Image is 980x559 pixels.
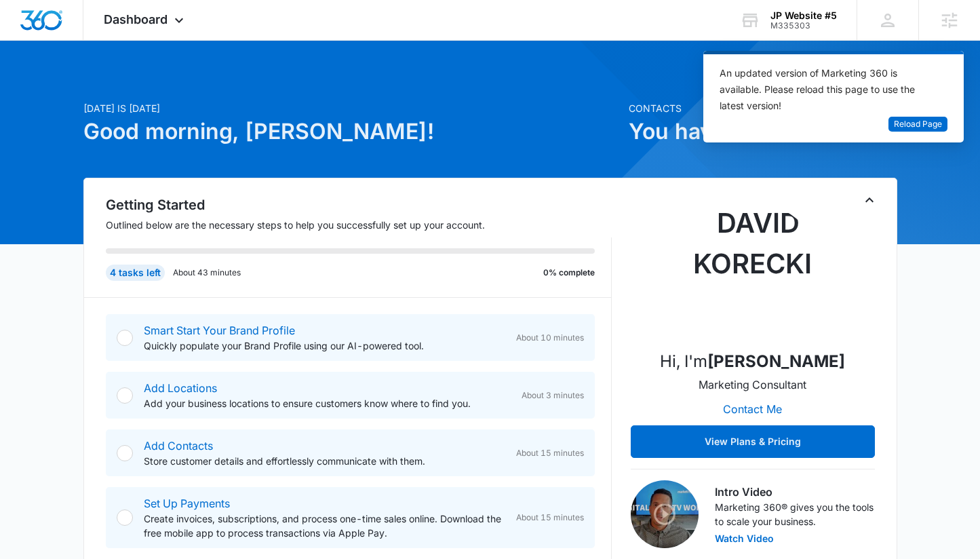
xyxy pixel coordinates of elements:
[707,351,845,371] strong: [PERSON_NAME]
[144,396,511,410] p: Add your business locations to ensure customers know where to find you.
[144,439,213,452] a: Add Contacts
[106,265,165,281] div: 4 tasks left
[144,497,230,510] a: Set Up Payments
[106,195,612,215] h2: Getting Started
[888,117,947,132] button: Reload Page
[629,115,897,148] h1: You have no contacts
[144,381,217,395] a: Add Locations
[543,267,595,279] p: 0% complete
[720,65,931,114] div: An updated version of Marketing 360 is available. Please reload this page to use the latest version!
[715,500,875,528] p: Marketing 360® gives you the tools to scale your business.
[516,332,584,344] span: About 10 minutes
[770,21,837,31] div: account id
[894,118,942,131] span: Reload Page
[83,101,621,115] p: [DATE] is [DATE]
[631,425,875,458] button: View Plans & Pricing
[861,192,878,208] button: Toggle Collapse
[144,512,505,540] p: Create invoices, subscriptions, and process one-time sales online. Download the free mobile app t...
[106,218,612,232] p: Outlined below are the necessary steps to help you successfully set up your account.
[144,324,295,337] a: Smart Start Your Brand Profile
[715,484,875,500] h3: Intro Video
[516,512,584,524] span: About 15 minutes
[104,12,168,26] span: Dashboard
[770,10,837,21] div: account name
[516,447,584,459] span: About 15 minutes
[144,339,505,353] p: Quickly populate your Brand Profile using our AI-powered tool.
[629,101,897,115] p: Contacts
[699,377,806,393] p: Marketing Consultant
[144,454,505,468] p: Store customer details and effortlessly communicate with them.
[173,267,241,279] p: About 43 minutes
[715,534,774,543] button: Watch Video
[631,480,699,548] img: Intro Video
[709,393,796,425] button: Contact Me
[83,115,621,148] h1: Good morning, [PERSON_NAME]!
[685,203,821,339] img: David Korecki
[522,389,584,402] span: About 3 minutes
[660,349,845,374] p: Hi, I'm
